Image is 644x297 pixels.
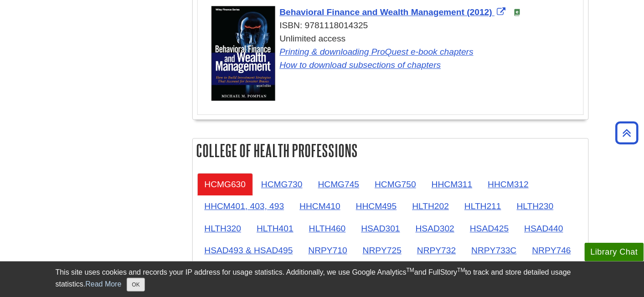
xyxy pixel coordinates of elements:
[197,239,300,261] a: HSAD493 & HSAD495
[197,195,292,217] a: HHCM401, 403, 493
[481,173,536,195] a: HHCM312
[510,195,561,217] a: HLTH230
[424,173,480,195] a: HHCM311
[311,173,367,195] a: HCMG745
[197,173,253,195] a: HCMG630
[280,7,508,17] a: Link opens in new window
[211,32,579,72] div: Unlimited access
[408,217,462,240] a: HSAD302
[254,173,310,195] a: HCMG730
[514,9,521,16] img: e-Book
[280,7,493,17] span: Behavioral Finance and Wealth Management (2012)
[249,217,301,240] a: HLTH401
[354,217,407,240] a: HSAD301
[457,195,509,217] a: HLTH211
[193,138,588,163] h2: College of Health Professions
[613,127,642,139] a: Back to Top
[211,6,275,100] img: Cover Art
[355,239,409,261] a: NRPY725
[127,278,144,292] button: Close
[85,280,121,288] a: Read More
[458,267,465,273] sup: TM
[585,243,644,261] button: Library Chat
[280,47,474,56] a: Link opens in new window
[302,217,353,240] a: HLTH460
[280,60,441,70] a: Link opens in new window
[463,217,516,240] a: HSAD425
[405,195,457,217] a: HLTH202
[525,239,578,261] a: NRPY746
[349,195,404,217] a: HHCM495
[197,217,249,240] a: HLTH320
[211,19,579,32] div: ISBN: 9781118014325
[464,239,524,261] a: NRPY733C
[301,239,355,261] a: NRPY710
[292,195,348,217] a: HHCM410
[367,173,423,195] a: HCMG750
[410,239,463,261] a: NRPY732
[517,217,571,240] a: HSAD440
[56,267,589,292] div: This site uses cookies and records your IP address for usage statistics. Additionally, we use Goo...
[407,267,414,273] sup: TM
